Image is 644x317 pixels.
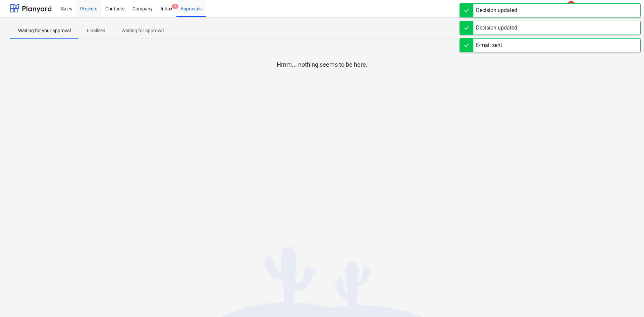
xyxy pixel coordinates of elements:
div: Decision updated [476,6,517,14]
div: Decision updated [476,24,517,32]
span: 1 [172,4,178,9]
p: Hmm... nothing seems to be here. [277,61,368,69]
div: E-mail sent [476,41,502,49]
p: Waiting for approval [121,27,164,34]
p: Waiting for your approval [18,27,71,34]
p: Finalized [87,27,105,34]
